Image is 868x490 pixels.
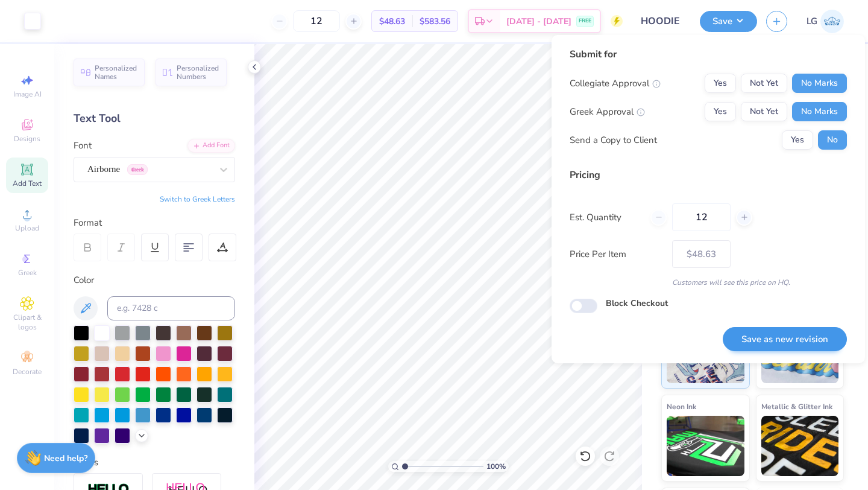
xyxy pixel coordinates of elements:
[18,268,37,278] span: Greek
[667,400,696,413] span: Neon Ink
[379,15,405,28] span: $48.63
[761,416,839,476] img: Metallic & Glitter Ink
[570,133,657,147] div: Send a Copy to Client
[792,102,847,121] button: No Marks
[506,15,571,28] span: [DATE] - [DATE]
[6,313,48,332] span: Clipart & logos
[782,130,813,150] button: Yes
[792,74,847,93] button: No Marks
[761,400,832,413] span: Metallic & Glitter Ink
[705,74,736,93] button: Yes
[95,64,137,81] span: Personalized Names
[160,194,235,204] button: Switch to Greek Letters
[741,102,787,121] button: Not Yet
[486,461,506,472] span: 100 %
[807,14,817,28] span: LG
[570,77,661,91] div: Collegiate Approval
[420,15,450,28] span: $583.56
[807,10,844,33] a: LG
[177,64,219,81] span: Personalized Numbers
[74,110,235,127] div: Text Tool
[13,89,42,99] span: Image AI
[820,10,844,33] img: Lijo George
[14,134,40,144] span: Designs
[818,130,847,150] button: No
[74,216,236,230] div: Format
[15,223,39,233] span: Upload
[570,168,847,182] div: Pricing
[570,47,847,62] div: Submit for
[293,10,340,32] input: – –
[187,139,235,153] div: Add Font
[606,297,668,310] label: Block Checkout
[74,273,235,287] div: Color
[74,139,92,153] label: Font
[700,11,757,32] button: Save
[74,456,235,469] div: Styles
[13,179,42,188] span: Add Text
[705,102,736,121] button: Yes
[579,17,591,25] span: FREE
[672,203,731,231] input: – –
[632,9,691,33] input: Untitled Design
[741,74,787,93] button: Not Yet
[107,296,235,320] input: e.g. 7428 c
[723,327,847,352] button: Save as new revision
[570,247,663,261] label: Price Per Item
[44,453,87,464] strong: Need help?
[13,367,42,377] span: Decorate
[570,105,645,119] div: Greek Approval
[570,211,641,224] label: Est. Quantity
[570,277,847,288] div: Customers will see this price on HQ.
[667,416,744,476] img: Neon Ink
